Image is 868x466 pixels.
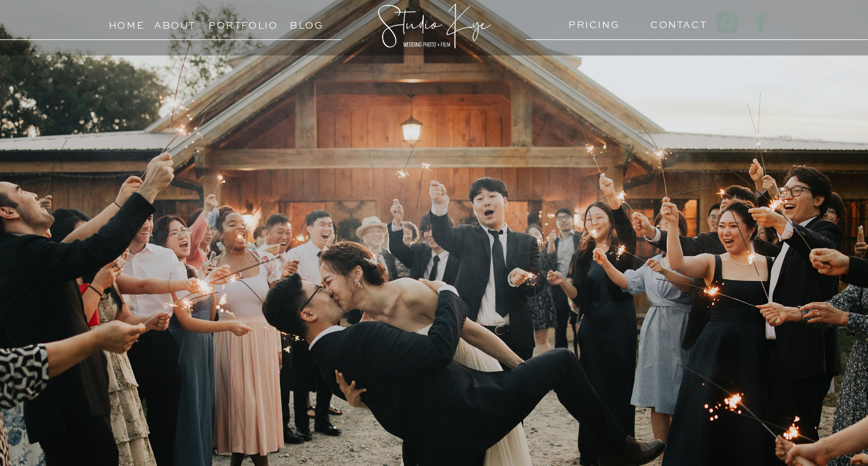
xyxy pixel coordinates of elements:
[103,17,149,28] a: Home
[568,16,614,27] a: PRICING
[279,17,334,28] a: Blog
[208,17,263,28] a: Portfolio
[650,16,696,27] a: Contact
[154,17,196,28] a: About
